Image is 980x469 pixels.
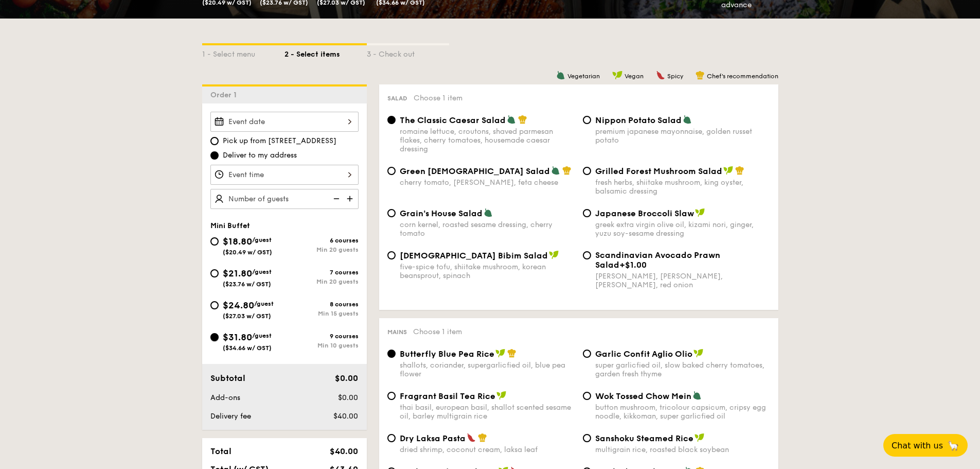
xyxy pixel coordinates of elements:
input: Event date [210,112,359,132]
input: $18.80/guest($20.49 w/ GST)6 coursesMin 20 guests [210,237,219,246]
span: /guest [252,236,272,244]
span: Add-ons [210,393,240,402]
span: $31.80 [223,332,252,343]
div: Min 20 guests [284,246,359,253]
img: icon-vegan.f8ff3823.svg [549,250,559,259]
input: Grain's House Saladcorn kernel, roasted sesame dressing, cherry tomato [387,209,396,217]
img: icon-vegetarian.fe4039eb.svg [692,391,702,400]
div: five-spice tofu, shiitake mushroom, korean beansprout, spinach [400,263,575,280]
div: romaine lettuce, croutons, shaved parmesan flakes, cherry tomatoes, housemade caesar dressing [400,127,575,153]
div: [PERSON_NAME], [PERSON_NAME], [PERSON_NAME], red onion [595,272,770,289]
span: [DEMOGRAPHIC_DATA] Bibim Salad [400,251,548,260]
input: Japanese Broccoli Slawgreek extra virgin olive oil, kizami nori, ginger, yuzu soy-sesame dressing [583,209,591,217]
div: 8 courses [284,301,359,308]
span: Mini Buffet [210,221,250,230]
span: Pick up from [STREET_ADDRESS] [223,136,336,146]
span: Spicy [667,73,683,80]
input: Dry Laksa Pastadried shrimp, coconut cream, laksa leaf [387,434,396,442]
span: Vegan [625,73,644,80]
span: Choose 1 item [413,327,462,336]
span: ($20.49 w/ GST) [223,249,272,256]
span: /guest [252,268,272,275]
span: Butterfly Blue Pea Rice [400,349,494,359]
div: corn kernel, roasted sesame dressing, cherry tomato [400,220,575,238]
span: Garlic Confit Aglio Olio [595,349,692,359]
img: icon-vegetarian.fe4039eb.svg [683,115,692,124]
img: icon-chef-hat.a58ddaea.svg [478,433,487,442]
span: Choose 1 item [414,94,462,102]
input: $31.80/guest($34.66 w/ GST)9 coursesMin 10 guests [210,333,219,341]
img: icon-chef-hat.a58ddaea.svg [507,349,516,358]
img: icon-reduce.1d2dbef1.svg [328,189,343,209]
div: cherry tomato, [PERSON_NAME], feta cheese [400,178,575,187]
input: Nippon Potato Saladpremium japanese mayonnaise, golden russet potato [583,116,591,124]
input: $24.80/guest($27.03 w/ GST)8 coursesMin 15 guests [210,301,219,309]
span: Salad [387,95,407,102]
span: ($34.66 w/ GST) [223,344,272,352]
input: Scandinavian Avocado Prawn Salad+$1.00[PERSON_NAME], [PERSON_NAME], [PERSON_NAME], red onion [583,251,591,259]
img: icon-vegetarian.fe4039eb.svg [484,208,493,217]
img: icon-chef-hat.a58ddaea.svg [518,115,527,124]
input: Sanshoku Steamed Ricemultigrain rice, roasted black soybean [583,434,591,442]
div: 6 courses [284,237,359,244]
span: Deliver to my address [223,150,297,161]
div: Min 20 guests [284,278,359,285]
div: super garlicfied oil, slow baked cherry tomatoes, garden fresh thyme [595,361,770,378]
span: Dry Laksa Pasta [400,433,466,443]
input: $21.80/guest($23.76 w/ GST)7 coursesMin 20 guests [210,269,219,277]
span: $0.00 [335,373,358,383]
input: Garlic Confit Aglio Oliosuper garlicfied oil, slow baked cherry tomatoes, garden fresh thyme [583,350,591,358]
input: The Classic Caesar Saladromaine lettuce, croutons, shaved parmesan flakes, cherry tomatoes, house... [387,116,396,124]
div: thai basil, european basil, shallot scented sesame oil, barley multigrain rice [400,403,575,421]
span: 🦙 [947,440,959,451]
span: Fragrant Basil Tea Rice [400,391,495,401]
span: Sanshoku Steamed Rice [595,433,693,443]
span: Chef's recommendation [707,73,778,80]
img: icon-spicy.37a8142b.svg [467,433,476,442]
input: Pick up from [STREET_ADDRESS] [210,137,219,145]
span: Green [DEMOGRAPHIC_DATA] Salad [400,166,550,176]
span: $18.80 [223,236,252,247]
span: ($27.03 w/ GST) [223,312,271,320]
span: Wok Tossed Chow Mein [595,391,691,401]
img: icon-vegetarian.fe4039eb.svg [551,166,560,175]
div: greek extra virgin olive oil, kizami nori, ginger, yuzu soy-sesame dressing [595,220,770,238]
div: fresh herbs, shiitake mushroom, king oyster, balsamic dressing [595,178,770,196]
span: Japanese Broccoli Slaw [595,209,694,218]
img: icon-vegan.f8ff3823.svg [496,391,507,400]
img: icon-vegan.f8ff3823.svg [694,433,705,442]
span: $40.00 [330,446,358,456]
img: icon-chef-hat.a58ddaea.svg [562,166,572,175]
span: Grilled Forest Mushroom Salad [595,166,722,176]
div: Min 10 guests [284,342,359,349]
span: /guest [254,300,274,307]
div: button mushroom, tricolour capsicum, cripsy egg noodle, kikkoman, super garlicfied oil [595,403,770,421]
span: Delivery fee [210,412,251,421]
input: [DEMOGRAPHIC_DATA] Bibim Saladfive-spice tofu, shiitake mushroom, korean beansprout, spinach [387,251,396,259]
div: premium japanese mayonnaise, golden russet potato [595,127,770,145]
input: Wok Tossed Chow Meinbutton mushroom, tricolour capsicum, cripsy egg noodle, kikkoman, super garli... [583,392,591,400]
img: icon-vegetarian.fe4039eb.svg [507,115,516,124]
div: 3 - Check out [367,45,449,60]
span: Grain's House Salad [400,209,483,218]
div: dried shrimp, coconut cream, laksa leaf [400,445,575,454]
img: icon-vegan.f8ff3823.svg [612,71,622,80]
input: Deliver to my address [210,151,219,160]
span: $21.80 [223,268,252,279]
span: The Classic Caesar Salad [400,115,506,125]
img: icon-vegetarian.fe4039eb.svg [556,71,565,80]
span: Vegetarian [567,73,600,80]
input: Butterfly Blue Pea Riceshallots, coriander, supergarlicfied oil, blue pea flower [387,350,396,358]
img: icon-chef-hat.a58ddaea.svg [696,71,705,80]
img: icon-vegan.f8ff3823.svg [495,349,506,358]
button: Chat with us🦙 [883,434,968,457]
img: icon-vegan.f8ff3823.svg [723,166,734,175]
div: 1 - Select menu [202,45,284,60]
div: Min 15 guests [284,310,359,317]
span: Order 1 [210,91,241,99]
div: 9 courses [284,333,359,340]
span: Mains [387,328,407,336]
div: 7 courses [284,269,359,276]
input: Fragrant Basil Tea Ricethai basil, european basil, shallot scented sesame oil, barley multigrain ... [387,392,396,400]
span: +$1.00 [619,260,647,270]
